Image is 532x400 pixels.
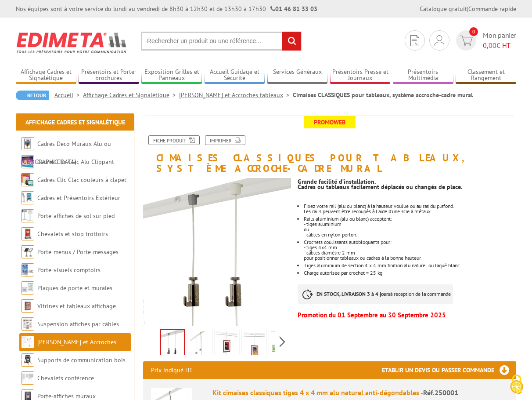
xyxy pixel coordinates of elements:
img: Vitrines et tableaux affichage [21,299,34,313]
img: 250004_250003_kit_cimaise_cable_nylon_perlon.jpg [161,330,184,357]
img: 250014_rail_alu_horizontal_tiges_cables.jpg [271,331,292,358]
img: devis rapide [460,36,473,46]
img: Chevalets conférence [21,371,34,385]
a: Suspension affiches par câbles [37,320,119,328]
div: Kit cimaises classiques tiges 4 x 4 mm alu naturel anti-dégondables - [212,388,508,398]
a: Porte-menus / Porte-messages [37,248,119,256]
li: Charge autorisée par crochet = 25 kg [304,270,516,276]
span: Next [278,335,287,349]
a: Catalogue gratuit [420,5,467,13]
img: 250004_250003_kit_cimaise_cable_nylon_perlon.jpg [143,178,291,326]
img: Cimaises et Accroches tableaux [21,335,34,349]
a: Cadres Clic-Clac Alu Clippant [37,158,114,166]
a: Chevalets et stop trottoirs [37,230,108,238]
li: Cimaises CLASSIQUES pour tableaux, système accroche-cadre mural [293,91,473,99]
a: Affichage Cadres et Signalétique [25,118,125,126]
input: rechercher [282,32,301,51]
div: Nos équipes sont à votre service du lundi au vendredi de 8h30 à 12h30 et de 13h30 à 17h30 [16,4,317,13]
img: Cadres et Présentoirs Extérieur [21,191,34,204]
img: Porte-visuels comptoirs [21,263,34,276]
a: Cadres Deco Muraux Alu ou [GEOGRAPHIC_DATA] [21,140,111,166]
p: - tiges 4x4 mm [304,245,516,250]
p: Grande facilité d’installation. [298,179,516,184]
div: | [420,4,516,13]
li: Tiges aluminium de section 4 x 4 mm finition alu naturel ou laqué blanc. [304,263,516,268]
p: Rails aluminium (alu ou blanc) acceptent: [304,216,516,222]
img: Porte-menus / Porte-messages [21,245,34,258]
a: Classement et Rangement [456,68,516,83]
p: - tiges aluminium [304,222,516,227]
img: 250001_250002_kit_cimaise_accroche_anti_degondable.jpg [189,331,210,358]
a: Accueil [54,91,83,99]
a: Exposition Grilles et Panneaux [141,68,202,83]
p: - câbles diamètre 2 mm [304,250,516,255]
a: Vitrines et tableaux affichage [37,302,116,310]
img: devis rapide [410,35,419,46]
a: Cadres Clic-Clac couleurs à clapet [37,176,126,184]
a: Cadres et Présentoirs Extérieur [37,194,120,202]
a: Chevalets conférence [37,374,94,382]
strong: EN STOCK, LIVRAISON 3 à 4 jours [316,291,390,297]
h3: Etablir un devis ou passer commande [382,361,516,379]
a: Imprimer [205,135,245,145]
a: [PERSON_NAME] et Accroches tableaux [21,338,116,364]
p: - câbles en nylon-perlon. [304,232,516,237]
span: 0,00 [483,41,496,50]
a: Plaques de porte et murales [37,284,112,292]
p: Promotion du 01 Septembre au 30 Septembre 2025 [298,313,516,318]
a: Retour [16,91,49,100]
img: Porte-affiches de sol sur pied [21,209,34,222]
a: Porte-affiches de sol sur pied [37,212,115,220]
img: cimaises_classiques_pour_tableaux_systeme_accroche_cadre_250001_1bis.jpg [216,331,237,358]
img: Chevalets et stop trottoirs [21,227,34,240]
a: Commande rapide [468,5,516,13]
p: Crochets coulissants autobloquants pour: [304,240,516,245]
span: Réf.250001 [423,388,458,397]
a: Services Généraux [267,68,328,83]
img: Edimeta [16,26,128,59]
img: devis rapide [435,35,444,46]
img: Cadres Deco Muraux Alu ou Bois [21,137,34,150]
p: Prix indiqué HT [151,361,193,379]
span: Mon panier [483,30,516,51]
img: Suspension affiches par câbles [21,317,34,331]
a: Supports de communication bois [37,356,126,364]
img: Cadres Clic-Clac couleurs à clapet [21,173,34,186]
p: ou [304,227,516,232]
button: Cookies (fenêtre modale) [501,370,532,400]
a: Présentoirs et Porte-brochures [79,68,139,83]
img: cimaises_classiques_pour_tableaux_systeme_accroche_cadre_250001_4bis.jpg [244,331,265,358]
p: Cadres ou tableaux facilement déplacés ou changés de place. [298,184,516,189]
a: [PERSON_NAME] et Accroches tableaux [179,91,293,99]
p: à réception de la commande [298,284,453,304]
input: Rechercher un produit ou une référence... [141,32,302,51]
span: 0 [469,27,478,36]
span: Promoweb [304,116,356,128]
a: Accueil Guidage et Sécurité [205,68,265,83]
strong: 01 46 81 33 03 [270,5,317,13]
img: Plaques de porte et murales [21,281,34,295]
p: Fixez votre rail (alu ou blanc) à la hauteur voulue ou au ras du plafond. [304,204,516,209]
img: Cookies (fenêtre modale) [506,374,528,396]
a: Présentoirs Presse et Journaux [330,68,391,83]
a: Présentoirs Multimédia [393,68,453,83]
a: devis rapide 0 Mon panier 0,00€ HT [454,30,516,51]
p: pour positionner tableaux ou cadres à la bonne hauteur. [304,255,516,261]
a: Porte-visuels comptoirs [37,266,101,274]
span: € HT [483,40,516,51]
a: Affichage Cadres et Signalétique [16,68,76,83]
p: Les rails peuvent être recoupés à l'aide d'une scie à métaux. [304,209,516,214]
a: Affichage Cadres et Signalétique [83,91,179,99]
a: Fiche produit [148,135,200,145]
